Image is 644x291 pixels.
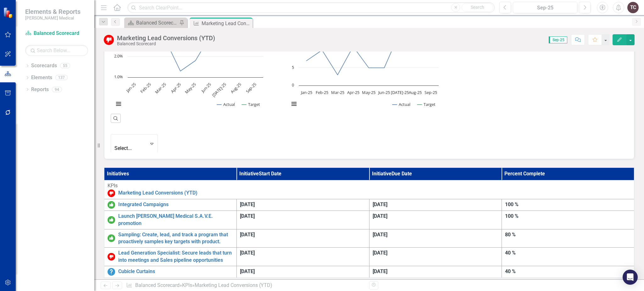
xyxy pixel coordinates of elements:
[114,99,123,108] button: View chart menu, Chart
[505,250,631,257] div: 40 %
[118,189,631,197] a: Marketing Lead Conversions (YTD)
[136,19,178,27] div: Balanced Scorecard Welcome Page
[505,201,631,208] div: 100 %
[118,268,233,275] a: Cubicle Curtains
[373,268,387,274] span: [DATE]
[31,74,52,81] a: Elements
[104,199,237,211] td: Double-Click to Edit Right Click for Context Menu
[513,2,577,13] button: Sep-25
[25,45,88,56] input: Search Below...
[240,268,255,274] span: [DATE]
[104,180,634,199] td: Double-Click to Edit Right Click for Context Menu
[373,250,387,256] span: [DATE]
[127,2,495,13] input: Search ClearPoint...
[104,229,237,248] td: Double-Click to Edit Right Click for Context Menu
[111,12,277,114] div: Chart. Highcharts interactive chart.
[139,82,152,95] text: Feb-25
[425,90,437,95] text: Sep-25
[169,82,182,94] text: Apr-25
[242,102,260,107] button: Show Target
[25,15,80,20] small: [PERSON_NAME] Medical
[292,82,294,88] text: 0
[114,145,138,152] div: Select...
[108,268,115,276] img: No Information
[549,36,567,43] span: Sep-25
[502,248,635,266] td: Double-Click to Edit
[60,63,70,69] div: 55
[108,189,115,197] img: Below Target
[126,19,178,27] a: Balanced Scorecard Welcome Page
[369,211,502,229] td: Double-Click to Edit
[195,282,272,288] div: Marketing Lead Conversions (YTD)
[3,7,14,18] img: ClearPoint Strategy
[118,231,233,246] a: Sampling: Create, lead, and track a program that proactively samples key targets with product.
[505,213,631,220] div: 100 %
[471,5,484,10] span: Search
[245,82,258,95] text: Sep-25
[25,8,80,15] span: Elements & Reports
[502,229,635,248] td: Double-Click to Edit
[240,201,255,207] span: [DATE]
[104,35,114,45] img: Below Target
[125,82,137,94] text: Jan-25
[237,248,369,266] td: Double-Click to Edit
[373,213,387,219] span: [DATE]
[135,282,180,288] a: Balanced Scorecard
[373,232,387,238] span: [DATE]
[118,201,233,208] a: Integrated Campaigns
[502,211,635,229] td: Double-Click to Edit
[409,90,422,95] text: Aug-25
[369,248,502,266] td: Double-Click to Edit
[347,90,359,95] text: Apr-25
[362,90,375,95] text: May-25
[286,12,452,114] div: Chart. Highcharts interactive chart.
[229,82,242,95] text: Aug-25
[117,41,215,46] div: Balanced Scorecard
[108,253,115,261] img: Below Target
[182,282,192,288] a: KPIs
[505,268,631,275] div: 40 %
[378,90,390,95] text: Jun-25
[25,30,88,37] a: Balanced Scorecard
[184,82,197,95] text: May-25
[117,35,215,41] div: Marketing Lead Conversions (YTD)
[108,234,115,242] img: On or Above Target
[200,82,212,94] text: Jun-25
[369,229,502,248] td: Double-Click to Edit
[31,86,49,93] a: Reports
[237,266,369,278] td: Double-Click to Edit
[104,248,237,266] td: Double-Click to Edit Right Click for Context Menu
[240,213,255,219] span: [DATE]
[627,2,639,13] button: TC
[331,90,344,95] text: Mar-25
[52,87,62,92] div: 94
[118,213,233,227] a: Launch [PERSON_NAME] Medical S.A.V.E. promotion
[240,250,255,256] span: [DATE]
[373,201,387,207] span: [DATE]
[515,4,575,12] div: Sep-25
[240,232,255,238] span: [DATE]
[369,199,502,211] td: Double-Click to Edit
[31,62,57,69] a: Scorecards
[211,82,227,98] text: [DATE]-25
[108,201,115,209] img: On or Above Target
[114,74,123,80] text: 1.0%
[417,102,436,107] button: Show Target
[316,90,328,95] text: Feb-25
[237,229,369,248] td: Double-Click to Edit
[118,250,233,264] a: Lead Generation Specialist: Secure leads that turn into meetings and Sales pipeline opportunities
[623,270,638,285] div: Open Intercom Messenger
[300,90,312,95] text: Jan-25
[292,64,294,70] text: 5
[104,211,237,229] td: Double-Click to Edit Right Click for Context Menu
[391,90,409,95] text: [DATE]-25
[217,102,235,107] button: Show Actual
[202,19,251,27] div: Marketing Lead Conversions (YTD)
[502,199,635,211] td: Double-Click to Edit
[286,12,442,114] svg: Interactive chart
[289,99,298,108] button: View chart menu, Chart
[126,282,364,289] div: » »
[502,266,635,278] td: Double-Click to Edit
[108,216,115,224] img: On or Above Target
